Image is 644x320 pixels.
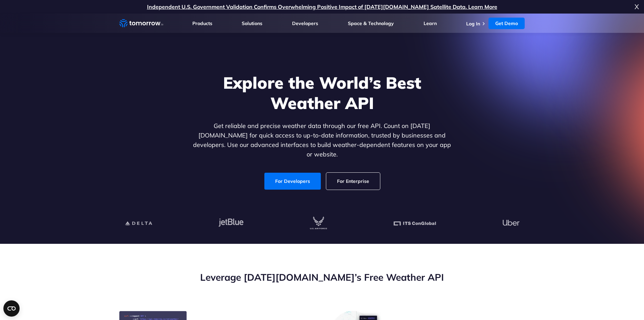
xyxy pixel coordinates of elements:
h2: Leverage [DATE][DOMAIN_NAME]’s Free Weather API [119,271,525,284]
a: For Enterprise [326,173,380,190]
a: Products [192,20,212,26]
a: Log In [466,21,480,27]
a: Home link [119,18,163,28]
a: Space & Technology [348,20,394,26]
a: Learn [424,20,437,26]
a: Solutions [242,20,262,26]
a: Developers [292,20,318,26]
a: Get Demo [488,18,525,29]
p: Get reliable and precise weather data through our free API. Count on [DATE][DOMAIN_NAME] for quic... [192,121,453,159]
button: Open CMP widget [3,300,20,317]
a: For Developers [264,173,321,190]
h1: Explore the World’s Best Weather API [192,72,453,113]
a: Independent U.S. Government Validation Confirms Overwhelming Positive Impact of [DATE][DOMAIN_NAM... [147,3,497,10]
